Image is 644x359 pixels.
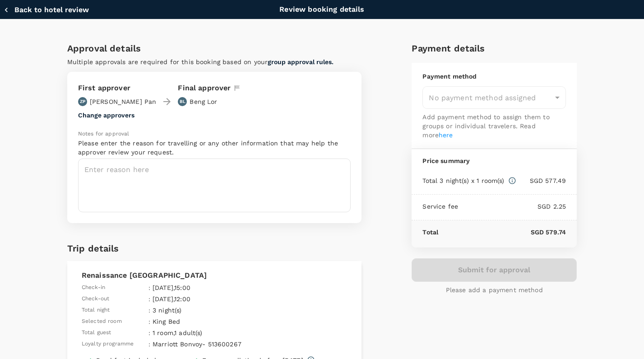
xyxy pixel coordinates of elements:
[82,281,268,349] table: simple table
[279,4,364,15] p: Review booking details
[180,98,185,105] p: BL
[422,228,438,237] p: Total
[148,283,150,292] span: :
[78,112,134,119] button: Change approvers
[438,228,566,237] p: SGD 579.74
[82,317,122,326] span: Selected room
[67,241,119,256] h6: Trip details
[67,41,361,56] h6: Approval details
[82,340,134,349] span: Loyalty programme
[82,294,109,303] span: Check-out
[153,317,265,326] p: King Bed
[153,328,265,337] p: 1 room , 1 adult(s)
[82,306,110,315] span: Total night
[446,285,543,294] p: Please add a payment method
[422,176,504,185] p: Total 3 night(s) x 1 room(s)
[82,283,105,292] span: Check-in
[82,328,111,337] span: Total guest
[412,41,577,56] h6: Payment details
[148,317,150,326] span: :
[268,58,334,65] button: group approval rules.
[422,202,458,211] p: Service fee
[153,340,265,349] p: Marriott Bonvoy - 513600267
[458,202,566,211] p: SGD 2.25
[516,176,566,185] p: SGD 577.49
[148,306,150,315] span: :
[78,130,351,139] p: Notes for approval
[148,328,150,337] span: :
[190,97,217,106] p: Beng Lor
[90,97,157,106] p: [PERSON_NAME] Pan
[80,98,85,105] p: ZP
[148,340,150,349] span: :
[439,131,453,139] a: here
[4,5,89,14] button: Back to hotel review
[178,83,231,93] p: Final approver
[82,270,347,281] p: Renaissance [GEOGRAPHIC_DATA]
[153,306,265,315] p: 3 night(s)
[422,72,566,81] p: Payment method
[67,57,361,66] p: Multiple approvals are required for this booking based on your
[148,294,150,303] span: :
[422,156,566,165] p: Price summary
[78,83,157,93] p: First approver
[422,86,566,109] div: No payment method assigned
[153,283,265,292] p: [DATE] , 15:00
[153,294,265,303] p: [DATE] , 12:00
[422,112,566,140] p: Add payment method to assign them to groups or individual travelers. Read more
[78,139,351,157] p: Please enter the reason for travelling or any other information that may help the approver review...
